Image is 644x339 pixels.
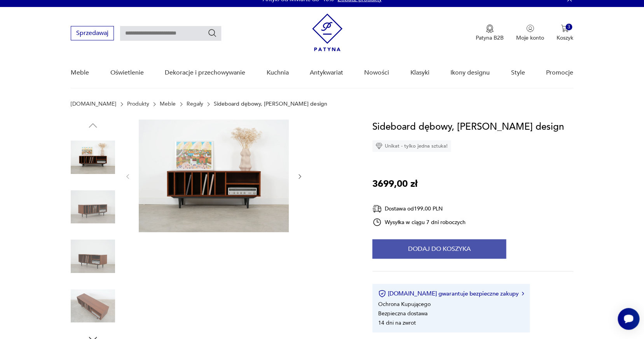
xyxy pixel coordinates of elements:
h1: Sideboard dębowy, [PERSON_NAME] design [372,120,564,134]
img: Ikona diamentu [375,143,382,150]
a: Klasyki [410,58,429,88]
a: Antykwariat [310,58,343,88]
p: Patyna B2B [476,34,504,42]
img: Patyna - sklep z meblami i dekoracjami vintage [312,14,342,51]
a: Meble [160,101,176,107]
a: Ikony designu [450,58,490,88]
a: Ikona medaluPatyna B2B [476,24,504,42]
li: 14 dni na zwrot [378,319,416,327]
img: Ikona dostawy [372,204,382,214]
button: [DOMAIN_NAME] gwarantuje bezpieczne zakupy [378,290,524,297]
img: Ikona strzałki w prawo [522,292,524,296]
div: 3 [565,24,572,30]
img: Zdjęcie produktu Sideboard dębowy, skandynawski design [71,234,115,278]
button: Moje konto [516,24,544,42]
a: Nowości [364,58,389,88]
button: Szukaj [208,28,217,38]
p: Moje konto [516,34,544,42]
a: [DOMAIN_NAME] [71,101,116,107]
a: Sprzedawaj [71,31,114,37]
img: Ikonka użytkownika [526,24,534,32]
iframe: Smartsupp widget button [618,308,639,330]
a: Style [511,58,525,88]
a: Oświetlenie [110,58,144,88]
button: Dodaj do koszyka [372,239,506,259]
div: Wysyłka w ciągu 7 dni roboczych [372,217,466,227]
a: Regały [187,101,203,107]
a: Promocje [546,58,573,88]
img: Zdjęcie produktu Sideboard dębowy, skandynawski design [71,135,115,179]
img: Ikona koszyka [561,24,569,32]
img: Zdjęcie produktu Sideboard dębowy, skandynawski design [71,284,115,328]
a: Dekoracje i przechowywanie [165,58,245,88]
button: Sprzedawaj [71,26,114,40]
a: Kuchnia [266,58,288,88]
li: Ochrona Kupującego [378,301,431,308]
li: Bezpieczna dostawa [378,310,428,317]
img: Ikona certyfikatu [378,290,386,297]
div: Dostawa od 199,00 PLN [372,204,466,214]
button: Patyna B2B [476,24,504,42]
img: Zdjęcie produktu Sideboard dębowy, skandynawski design [139,120,289,232]
a: Meble [71,58,89,88]
img: Zdjęcie produktu Sideboard dębowy, skandynawski design [71,185,115,229]
img: Ikona medalu [486,24,494,33]
a: Ikonka użytkownikaMoje konto [516,24,544,42]
p: Koszyk [557,34,573,42]
p: Sideboard dębowy, [PERSON_NAME] design [214,101,327,107]
button: 3Koszyk [557,24,573,42]
a: Produkty [127,101,149,107]
div: Unikat - tylko jedna sztuka! [372,140,451,152]
p: 3699,00 zł [372,177,417,191]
